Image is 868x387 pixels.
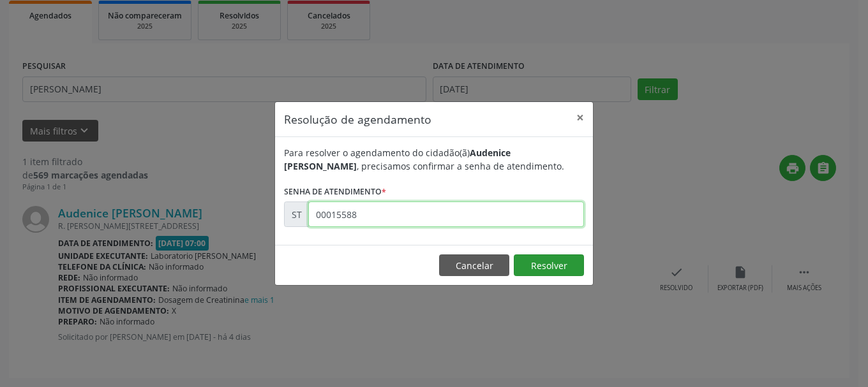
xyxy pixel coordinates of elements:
[514,254,584,276] button: Resolver
[284,146,584,173] div: Para resolver o agendamento do cidadão(ã) , precisamos confirmar a senha de atendimento.
[284,182,386,201] label: Senha de atendimento
[567,102,593,133] button: Close
[284,111,431,128] h5: Resolução de agendamento
[284,147,511,172] b: Audenice [PERSON_NAME]
[284,201,309,227] div: ST
[439,254,509,276] button: Cancelar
